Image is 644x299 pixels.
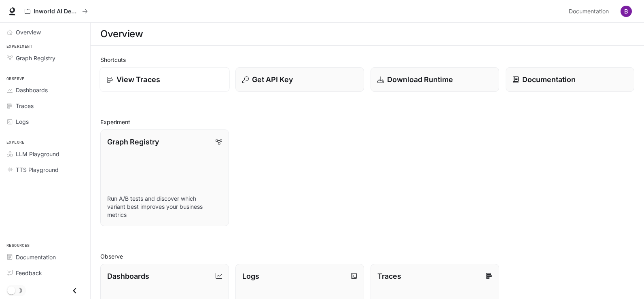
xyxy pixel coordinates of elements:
[3,25,87,39] a: Overview
[3,51,87,65] a: Graph Registry
[242,271,259,282] p: Logs
[16,54,55,62] span: Graph Registry
[3,266,87,280] a: Feedback
[3,83,87,97] a: Dashboards
[569,6,609,17] span: Documentation
[16,102,34,110] span: Traces
[16,28,41,36] span: Overview
[107,271,149,282] p: Dashboards
[566,3,615,19] a: Documentation
[16,269,42,277] span: Feedback
[522,74,576,85] p: Documentation
[235,67,364,92] button: Get API Key
[16,150,59,158] span: LLM Playground
[21,3,91,19] button: All workspaces
[3,115,87,129] a: Logs
[16,86,48,94] span: Dashboards
[377,271,401,282] p: Traces
[16,253,56,261] span: Documentation
[3,99,87,113] a: Traces
[3,147,87,161] a: LLM Playground
[107,136,159,147] p: Graph Registry
[100,55,634,64] h2: Shortcuts
[3,163,87,177] a: TTS Playground
[506,67,634,92] a: Documentation
[387,74,453,85] p: Download Runtime
[371,67,499,92] a: Download Runtime
[100,118,634,126] h2: Experiment
[16,117,29,126] span: Logs
[3,250,87,264] a: Documentation
[100,129,229,226] a: Graph RegistryRun A/B tests and discover which variant best improves your business metrics
[621,6,632,17] img: User avatar
[16,165,59,174] span: TTS Playground
[100,67,229,92] a: View Traces
[100,26,143,42] h1: Overview
[7,286,15,295] span: Dark mode toggle
[100,252,634,261] h2: Observe
[618,3,634,19] button: User avatar
[66,282,84,299] button: Close drawer
[117,74,160,85] p: View Traces
[252,74,293,85] p: Get API Key
[34,8,79,15] p: Inworld AI Demos
[107,195,222,219] p: Run A/B tests and discover which variant best improves your business metrics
